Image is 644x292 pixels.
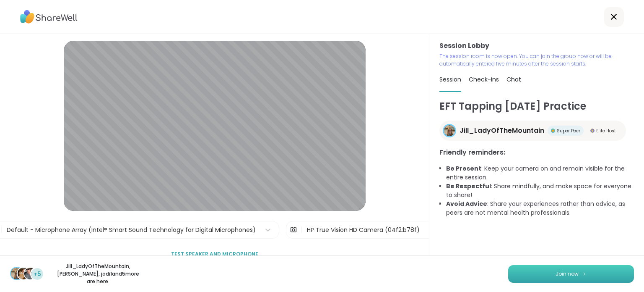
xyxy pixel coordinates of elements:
[20,7,78,26] img: ShareWell Logo
[34,270,41,279] span: +5
[446,182,491,190] b: Be Respectful
[446,200,487,208] b: Avoid Advice
[446,200,634,217] li: : Share your experiences rather than advice, as peers are not mental health professionals.
[596,128,616,134] span: Elite Host
[590,129,595,133] img: Elite Host
[446,164,634,182] li: : Keep your camera on and remain visible for the entire session.
[582,271,587,276] img: ShareWell Logomark
[557,128,580,134] span: Super Peer
[301,221,303,238] span: |
[556,270,579,278] span: Join now
[444,125,455,136] img: Jill_LadyOfTheMountain
[551,129,555,133] img: Super Peer
[7,226,256,234] div: Default - Microphone Array (Intel® Smart Sound Technology for Digital Microphones)
[168,245,262,263] button: Test speaker and microphone
[506,75,521,84] span: Chat
[290,221,297,238] img: Camera
[439,75,461,84] span: Session
[171,250,258,258] span: Test speaker and microphone
[439,53,634,68] p: The session room is now open. You can join the group now or will be automatically entered five mi...
[460,126,544,136] span: Jill_LadyOfTheMountain
[439,147,634,158] h3: Friendly reminders:
[446,182,634,200] li: : Share mindfully, and make space for everyone to share!
[439,41,634,51] h3: Session Lobby
[439,121,626,141] a: Jill_LadyOfTheMountainJill_LadyOfTheMountainSuper PeerSuper PeerElite HostElite Host
[11,268,23,279] img: Jill_LadyOfTheMountain
[439,99,634,114] h1: EFT Tapping [DATE] Practice
[446,164,481,173] b: Be Present
[307,226,420,234] div: HP True Vision HD Camera (04f2:b78f)
[51,263,145,285] p: Jill_LadyOfTheMountain , [PERSON_NAME] , jodi1 and 5 more are here.
[508,265,634,283] button: Join now
[18,268,29,279] img: LuAnn
[0,221,3,238] span: |
[469,75,499,84] span: Check-ins
[24,268,36,279] img: jodi1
